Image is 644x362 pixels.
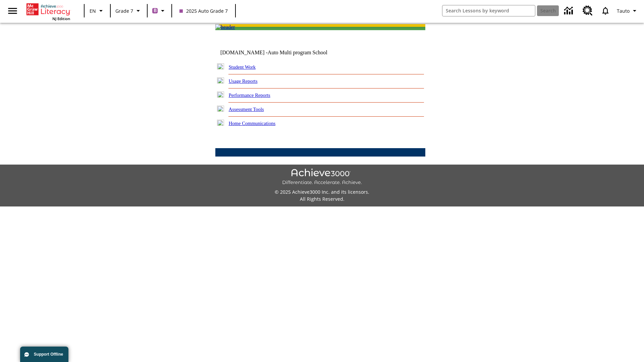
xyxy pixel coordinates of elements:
button: Profile/Settings [614,5,641,17]
div: Home [26,2,70,21]
a: Assessment Tools [229,107,264,112]
img: plus.gif [217,63,224,69]
a: Performance Reports [229,93,270,98]
input: search field [442,5,535,16]
img: Achieve3000 Differentiate Accelerate Achieve [282,169,362,186]
span: Tauto [617,7,630,14]
img: plus.gif [217,77,224,83]
span: B [154,6,157,15]
nobr: Auto Multi program School [268,50,327,55]
span: EN [90,7,96,14]
span: Grade 7 [115,7,133,14]
button: Boost Class color is purple. Change class color [150,5,169,17]
a: Usage Reports [229,78,258,84]
a: Data Center [560,2,579,20]
button: Open side menu [3,1,22,21]
img: plus.gif [217,106,224,112]
td: [DOMAIN_NAME] - [220,50,344,56]
img: header [215,24,235,30]
img: plus.gif [217,120,224,126]
span: 2025 Auto Grade 7 [179,7,228,14]
a: Resource Center, Will open in new tab [579,2,597,20]
a: Notifications [597,2,614,19]
a: Student Work [229,64,256,70]
button: Language: EN, Select a language [87,5,108,17]
span: Support Offline [34,352,63,357]
button: Grade: Grade 7, Select a grade [113,5,145,17]
a: Home Communications [229,121,276,126]
span: NJ Edition [52,16,70,21]
img: plus.gif [217,92,224,98]
button: Support Offline [20,347,68,362]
